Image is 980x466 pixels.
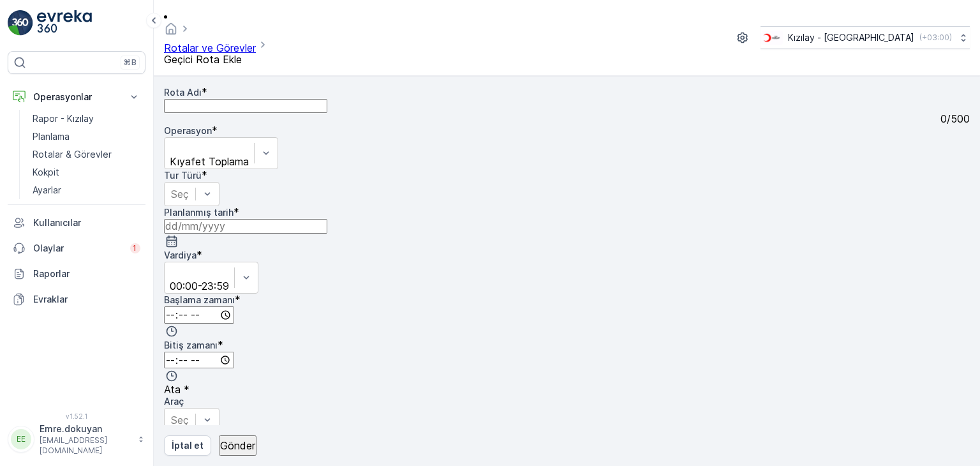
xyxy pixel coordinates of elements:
a: Kullanıcılar [8,210,145,236]
p: Emre.dokuyan [40,423,131,435]
p: Kızılay - [GEOGRAPHIC_DATA] [788,31,914,44]
a: Planlama [27,128,145,146]
a: Rapor - Kızılay [27,110,145,128]
p: Evraklar [33,293,140,306]
label: Vardiya [164,250,197,260]
span: Ata [164,383,181,396]
p: Kokpit [33,166,59,179]
p: ⌘B [124,57,137,68]
p: 0 / 500 [940,113,970,124]
button: Gönder [219,435,256,456]
p: Planlama [33,130,70,143]
a: Ayarlar [27,181,145,199]
p: Ayarlar [33,184,61,197]
label: Başlama zamanı [164,294,235,305]
span: v 1.52.1 [8,412,145,420]
label: Planlanmış tarih [164,207,234,218]
img: logo [8,10,33,36]
p: ( +03:00 ) [919,33,952,43]
span: Geçici Rota Ekle [164,53,242,66]
a: Evraklar [8,287,145,312]
p: Operasyonlar [33,91,120,103]
p: Olaylar [33,242,122,255]
label: Rota Adı [164,87,202,98]
input: dd/mm/yyyy [164,219,327,233]
div: 00:00-23:59 [170,280,229,292]
a: Rotalar & Görevler [27,146,145,163]
label: Bitiş zamanı [164,340,218,350]
p: [EMAIL_ADDRESS][DOMAIN_NAME] [40,435,131,456]
label: Operasyon [164,125,212,136]
p: 1 [133,243,138,253]
button: Kızılay - [GEOGRAPHIC_DATA](+03:00) [761,26,970,49]
label: Araç [164,396,184,407]
label: Tur Türü [164,170,202,181]
div: Kıyafet Toplama [170,156,249,167]
a: Rotalar ve Görevler [164,41,256,54]
p: Kullanıcılar [33,216,140,229]
div: EE [11,429,31,449]
p: İptal et [172,439,204,452]
p: Raporlar [33,267,140,280]
img: logo_light-DOdMpM7g.png [37,10,92,36]
p: Rotalar & Görevler [33,148,112,161]
img: k%C4%B1z%C4%B1lay_D5CCths_t1JZB0k.png [761,31,783,45]
a: Kokpit [27,163,145,181]
a: Ana Sayfa [164,26,178,38]
p: Gönder [220,440,255,451]
button: Operasyonlar [8,84,145,110]
p: Rapor - Kızılay [33,112,94,125]
button: EEEmre.dokuyan[EMAIL_ADDRESS][DOMAIN_NAME] [8,423,145,456]
button: İptal et [164,435,211,456]
a: Raporlar [8,261,145,287]
a: Olaylar1 [8,236,145,261]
